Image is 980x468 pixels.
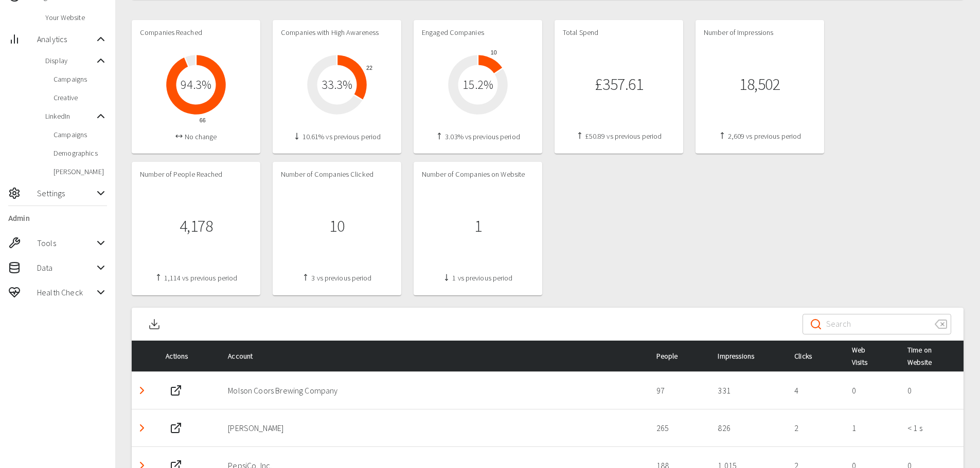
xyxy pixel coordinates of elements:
[281,274,393,283] h4: 3 vs previous period
[704,132,816,141] h4: 2,609 vs previous period
[794,350,835,362] div: Clicks
[718,350,778,362] div: Impressions
[366,65,372,71] tspan: 22
[180,217,213,236] h1: 4,178
[54,148,107,158] span: Demographics
[45,111,95,121] span: LinkedIn
[37,237,95,249] span: Tools
[422,28,534,38] h4: Engaged Companies
[718,350,771,362] span: Impressions
[907,344,955,368] div: Time on Website
[704,28,816,38] h4: Number of Impressions
[166,350,211,362] div: Actions
[45,55,95,66] span: Display
[739,75,780,94] h1: 18,502
[852,344,886,368] span: Web Visits
[810,318,822,330] svg: Search
[907,344,951,368] span: Time on Website
[37,261,95,274] span: Data
[281,170,393,179] h4: Number of Companies Clicked
[228,422,639,434] p: [PERSON_NAME]
[422,133,534,142] h4: 3.03% vs previous period
[37,187,95,199] span: Settings
[656,350,694,362] span: People
[491,49,497,55] tspan: 10
[281,28,393,38] h4: Companies with High Awareness
[718,384,778,397] p: 331
[563,28,675,38] h4: Total Spend
[826,310,926,339] input: Search
[166,380,186,401] button: Web Site
[132,418,152,438] button: Detail panel visibility toggle
[852,344,891,368] div: Web Visits
[140,133,252,142] h4: No change
[166,418,186,438] button: Web Site
[54,74,107,84] span: Campaigns
[852,384,891,397] p: 0
[37,286,95,298] span: Health Check
[166,350,204,362] span: Actions
[656,422,702,434] p: 265
[422,274,534,283] h4: 1 vs previous period
[228,350,639,362] div: Account
[281,133,393,142] h4: 10.61% vs previous period
[54,129,107,140] span: Campaigns
[132,380,152,401] button: Detail panel visibility toggle
[228,384,639,397] p: Molson Coors Brewing Company
[140,170,252,179] h4: Number of People Reached
[656,384,702,397] p: 97
[794,384,835,397] p: 4
[907,422,955,434] p: < 1 s
[322,78,352,92] h2: 33.3 %
[907,384,955,397] p: 0
[54,92,107,103] span: Creative
[794,350,828,362] span: Clicks
[140,28,252,38] h4: Companies Reached
[563,132,675,141] h4: £50.89 vs previous period
[181,78,211,92] h2: 94.3 %
[45,12,107,23] span: Your Website
[462,78,493,92] h2: 15.2 %
[329,217,344,236] h1: 10
[852,422,891,434] p: 1
[54,166,107,177] span: [PERSON_NAME]
[228,350,269,362] span: Account
[140,274,252,283] h4: 1,114 vs previous period
[656,350,702,362] div: People
[422,170,534,179] h4: Number of Companies on Website
[200,118,206,124] tspan: 66
[144,308,165,341] button: Download
[474,217,482,236] h1: 1
[794,422,835,434] p: 2
[595,75,644,94] h1: £357.61
[37,33,95,45] span: Analytics
[718,422,778,434] p: 826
